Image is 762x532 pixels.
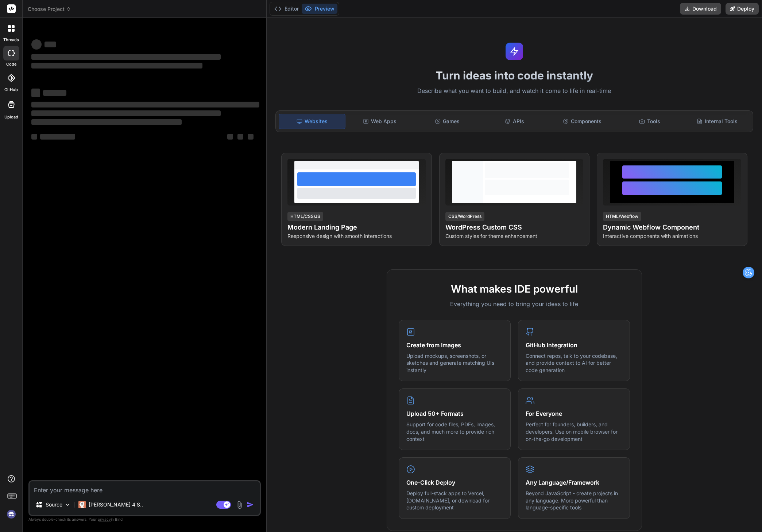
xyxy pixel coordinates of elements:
[78,501,86,508] img: Claude 4 Sonnet
[43,90,66,96] span: ‌
[347,114,413,129] div: Web Apps
[526,490,622,511] p: Beyond JavaScript - create projects in any language. More powerful than language-specific tools
[31,89,40,97] span: ‌
[45,42,56,47] span: ‌
[28,516,261,523] p: Always double-check its answers. Your in Bind
[526,352,622,374] p: Connect repos, talk to your codebase, and provide context to AI for better code generation
[247,501,254,508] img: icon
[248,134,254,140] span: ‌
[287,222,426,232] h4: Modern Landing Page
[526,409,622,418] h4: For Everyone
[6,61,16,67] label: code
[445,222,584,232] h4: WordPress Custom CSS
[399,281,630,297] h2: What makes IDE powerful
[526,421,622,442] p: Perfect for founders, builders, and developers. Use on mobile browser for on-the-go development
[237,134,243,140] span: ‌
[31,39,42,50] span: ‌
[399,300,630,308] p: Everything you need to bring your ideas to life
[414,114,480,129] div: Games
[287,232,426,240] p: Responsive design with smooth interactions
[302,4,337,14] button: Preview
[406,352,503,374] p: Upload mockups, screenshots, or sketches and generate matching UIs instantly
[680,3,721,15] button: Download
[31,119,182,125] span: ‌
[603,232,741,240] p: Interactive components with animations
[271,86,758,96] p: Describe what you want to build, and watch it come to life in real-time
[445,232,584,240] p: Custom styles for theme enhancement
[526,478,622,487] h4: Any Language/Framework
[271,69,758,82] h1: Turn ideas into code instantly
[603,222,741,232] h4: Dynamic Webflow Component
[89,501,143,508] p: [PERSON_NAME] 4 S..
[31,102,259,107] span: ‌
[4,114,18,120] label: Upload
[279,114,345,129] div: Websites
[5,508,18,520] img: signin
[40,134,75,140] span: ‌
[98,517,111,521] span: privacy
[28,5,71,13] span: Choose Project
[4,87,18,93] label: GitHub
[406,478,503,487] h4: One-Click Deploy
[684,114,750,129] div: Internal Tools
[406,490,503,511] p: Deploy full-stack apps to Vercel, [DOMAIN_NAME], or download for custom deployment
[445,212,484,221] div: CSS/WordPress
[271,4,302,14] button: Editor
[406,421,503,442] p: Support for code files, PDFs, images, docs, and much more to provide rich context
[726,3,759,15] button: Deploy
[616,114,682,129] div: Tools
[603,212,641,221] div: HTML/Webflow
[46,501,62,508] p: Source
[3,37,19,43] label: threads
[482,114,548,129] div: APIs
[549,114,615,129] div: Components
[31,54,221,60] span: ‌
[287,212,323,221] div: HTML/CSS/JS
[235,501,244,509] img: attachment
[65,502,71,508] img: Pick Models
[227,134,233,140] span: ‌
[406,409,503,418] h4: Upload 50+ Formats
[526,341,622,349] h4: GitHub Integration
[31,134,37,140] span: ‌
[31,63,202,69] span: ‌
[406,341,503,349] h4: Create from Images
[31,110,221,116] span: ‌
